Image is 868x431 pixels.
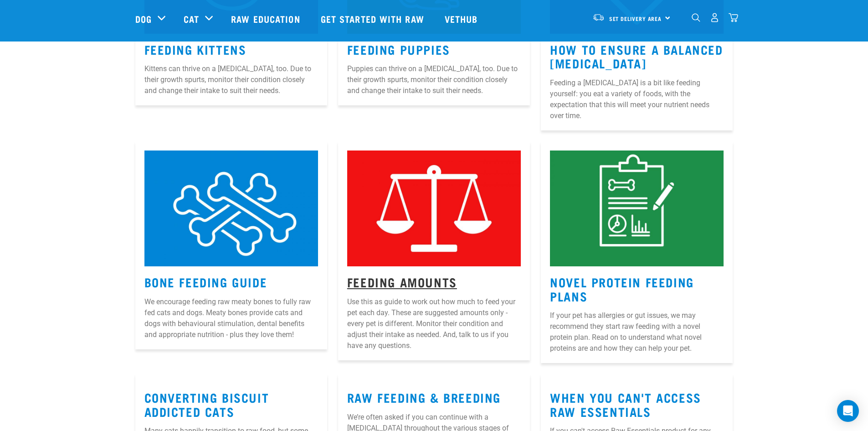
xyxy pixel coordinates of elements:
a: Bone Feeding Guide [144,278,267,285]
span: Set Delivery Area [609,17,662,20]
a: Get started with Raw [312,0,436,37]
img: 6.jpg [144,151,318,266]
a: Dog [135,12,152,26]
img: Instagram_Core-Brand_Wildly-Good-Nutrition-12.jpg [550,151,724,266]
a: Raw Feeding & Breeding [347,394,501,400]
a: Converting Biscuit Addicted Cats [144,394,269,415]
img: user.png [710,13,719,22]
p: Puppies can thrive on a [MEDICAL_DATA], too. Due to their growth spurts, monitor their condition ... [347,63,521,96]
a: How to Ensure a Balanced [MEDICAL_DATA] [550,46,723,67]
a: Feeding Amounts [347,278,457,285]
img: home-icon@2x.png [729,13,738,22]
div: Open Intercom Messenger [837,400,859,422]
a: Feeding Puppies [347,46,450,52]
p: We encourage feeding raw meaty bones to fully raw fed cats and dogs. Meaty bones provide cats and... [144,296,318,340]
a: Vethub [436,0,489,37]
a: Raw Education [222,0,311,37]
img: van-moving.png [592,13,605,21]
a: When You Can't Access Raw Essentials [550,394,701,415]
img: Instagram_Core-Brand_Wildly-Good-Nutrition-3.jpg [347,151,521,266]
p: Feeding a [MEDICAL_DATA] is a bit like feeding yourself: you eat a variety of foods, with the exp... [550,78,724,121]
p: If your pet has allergies or gut issues, we may recommend they start raw feeding with a novel pro... [550,310,724,354]
a: Cat [184,12,199,26]
p: Use this as guide to work out how much to feed your pet each day. These are suggested amounts onl... [347,296,521,351]
a: Feeding Kittens [144,46,247,52]
p: Kittens can thrive on a [MEDICAL_DATA], too. Due to their growth spurts, monitor their condition ... [144,63,318,96]
img: home-icon-1@2x.png [692,13,700,22]
a: Novel Protein Feeding Plans [550,278,694,299]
